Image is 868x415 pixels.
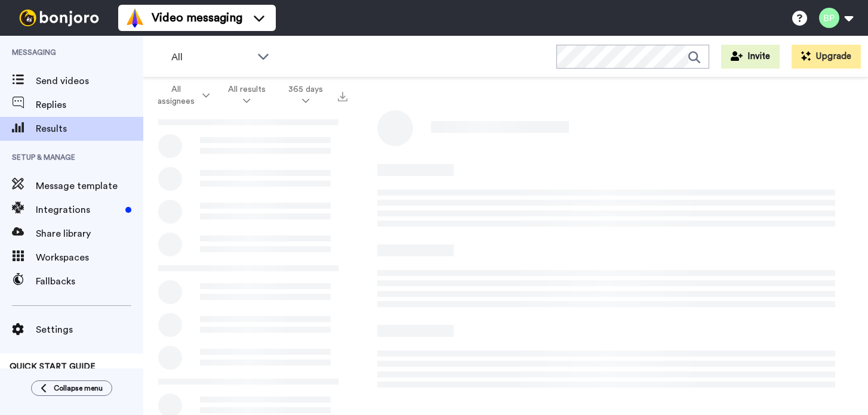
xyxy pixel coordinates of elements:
[334,86,351,104] button: Export all results that match these filters now.
[153,83,200,107] span: All assignees
[10,363,96,371] span: QUICK START GUIDE
[217,79,277,112] button: All results
[277,79,334,112] button: 365 days
[721,45,780,69] button: Invite
[14,10,104,26] img: bj-logo-header-white.svg
[36,179,143,193] span: Message template
[36,98,143,112] span: Replies
[36,122,143,136] span: Results
[36,203,121,217] span: Integrations
[152,10,242,26] span: Video messaging
[36,323,143,337] span: Settings
[125,8,144,27] img: vm-color.svg
[36,74,143,88] span: Send videos
[36,227,143,241] span: Share library
[36,250,143,265] span: Workspaces
[54,383,103,393] span: Collapse menu
[171,50,251,64] span: All
[31,380,112,396] button: Collapse menu
[36,274,143,289] span: Fallbacks
[338,92,347,101] img: export.svg
[146,79,217,112] button: All assignees
[792,45,861,69] button: Upgrade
